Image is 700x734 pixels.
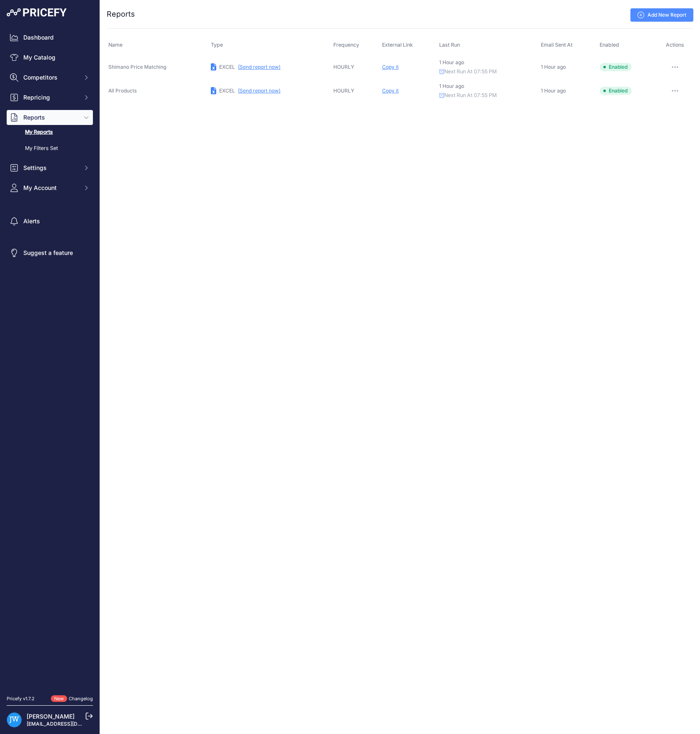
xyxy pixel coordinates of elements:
span: Competitors [23,73,78,82]
button: My Account [7,180,93,195]
a: Add New Report [630,8,693,22]
button: Repricing [7,90,93,105]
a: Dashboard [7,30,93,45]
a: My Reports [7,125,93,140]
a: My Filters Set [7,141,93,156]
span: Name [108,42,122,48]
span: All Products [108,87,137,94]
button: Settings [7,160,93,175]
a: Suggest a feature [7,245,93,260]
span: HOURLY [333,87,354,94]
span: External Link [382,42,413,48]
span: Reports [23,113,78,122]
span: Enabled [600,42,619,48]
button: Reports [7,110,93,125]
span: Enabled [600,63,632,71]
span: Copy it [382,87,399,94]
div: Pricefy v1.7.2 [7,695,35,702]
span: Settings [23,164,78,172]
img: Pricefy Logo [7,8,67,17]
p: Next Run At 07:55 PM [439,92,537,100]
a: My Catalog [7,50,93,65]
button: Competitors [7,70,93,85]
p: Next Run At 07:55 PM [439,68,537,76]
button: (Send report now) [238,64,280,70]
button: (Send report now) [238,87,280,94]
span: HOURLY [333,64,354,70]
a: Alerts [7,214,93,229]
span: EXCEL [219,87,235,94]
span: Repricing [23,93,78,102]
span: EXCEL [219,64,235,70]
span: 1 Hour ago [439,83,464,89]
span: Shimano Price Matching [108,64,166,70]
span: 1 Hour ago [439,59,464,65]
nav: Sidebar [7,30,93,685]
span: New [51,695,67,702]
span: Type [211,42,223,48]
span: Frequency [333,42,359,48]
span: Enabled [600,87,632,95]
a: Changelog [69,696,93,702]
a: [EMAIL_ADDRESS][DOMAIN_NAME] [27,721,114,727]
span: 1 Hour ago [541,87,566,94]
h2: Reports [107,8,135,20]
span: Actions [666,42,684,48]
span: My Account [23,184,78,192]
span: Last Run [439,42,460,48]
span: 1 Hour ago [541,64,566,70]
span: Email Sent At [541,42,572,48]
span: Copy it [382,64,399,70]
a: [PERSON_NAME] [27,713,75,720]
